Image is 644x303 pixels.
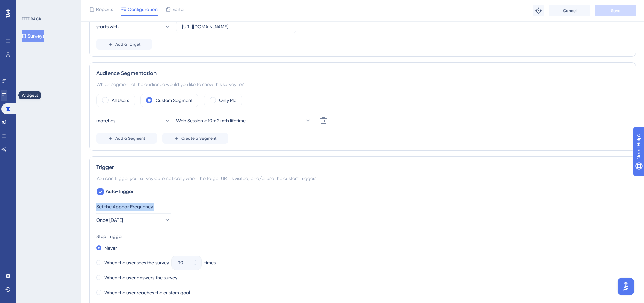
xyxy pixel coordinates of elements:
[563,8,577,14] span: Cancel
[595,5,636,16] button: Save
[96,216,123,224] span: Once [DATE]
[549,5,590,16] button: Cancel
[172,5,185,14] span: Editor
[96,20,171,33] button: starts with
[96,80,629,88] div: Which segment of the audience would you like to show this survey to?
[162,133,228,144] button: Create a Segment
[106,188,134,196] span: Auto-Trigger
[96,5,113,14] span: Reports
[96,163,629,171] div: Trigger
[104,244,117,252] label: Never
[181,136,217,141] span: Create a Segment
[115,136,145,141] span: Add a Segment
[96,232,629,240] div: Stop Trigger
[156,96,193,104] label: Custom Segment
[176,114,311,127] button: Web Session > 10 + 2 mth lifetime
[204,259,216,267] div: times
[176,117,246,125] span: Web Session > 10 + 2 mth lifetime
[104,259,169,267] label: When the user sees the survey
[96,39,152,50] button: Add a Target
[104,274,177,282] label: When the user answers the survey
[96,117,115,125] span: matches
[219,96,236,104] label: Only Me
[22,30,44,42] button: Surveys
[616,276,636,297] iframe: UserGuiding AI Assistant Launcher
[182,23,291,30] input: yourwebsite.com/path
[128,5,158,14] span: Configuration
[112,96,129,104] label: All Users
[96,133,157,144] button: Add a Segment
[104,288,190,297] label: When the user reaches the custom goal
[96,203,629,211] div: Set the Appear Frequency
[115,42,141,47] span: Add a Target
[96,114,171,127] button: matches
[96,23,119,31] span: starts with
[611,8,620,14] span: Save
[16,2,42,10] span: Need Help?
[22,16,41,22] div: FEEDBACK
[96,69,629,77] div: Audience Segmentation
[96,213,171,227] button: Once [DATE]
[96,174,629,182] div: You can trigger your survey automatically when the target URL is visited, and/or use the custom t...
